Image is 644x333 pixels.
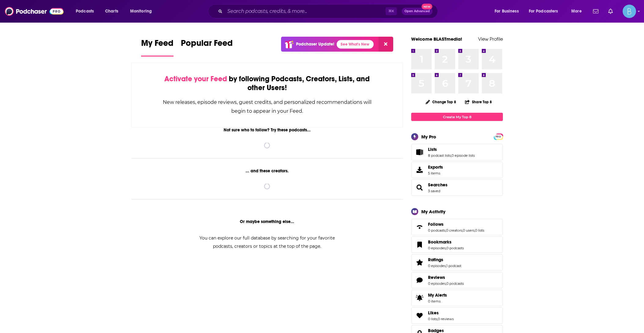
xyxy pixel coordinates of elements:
a: Likes [428,310,454,316]
span: , [446,281,446,286]
a: 0 episode lists [452,153,475,158]
span: New [422,4,433,9]
a: Create My Top 8 [411,113,503,121]
a: 0 episodes [428,246,446,250]
span: Likes [428,310,439,316]
button: Show profile menu [623,5,636,18]
a: 0 podcasts [446,246,464,250]
a: Reviews [413,276,426,284]
span: , [446,246,446,250]
a: PRO [495,134,502,139]
a: Exports [411,162,503,178]
a: Show notifications dropdown [606,6,615,16]
span: My Alerts [428,292,447,298]
a: Popular Feed [181,38,233,57]
button: open menu [525,6,567,16]
div: My Pro [421,134,436,140]
div: Not sure who to follow? Try these podcasts... [131,127,403,133]
span: 5 items [428,171,443,175]
a: 3 saved [428,189,440,193]
a: 1 podcast [446,264,461,268]
span: Likes [411,307,503,324]
a: Bookmarks [428,239,464,245]
span: Podcasts [76,7,94,16]
a: 0 reviews [438,317,454,321]
span: , [445,228,446,232]
a: Charts [101,6,122,16]
a: Lists [413,148,426,156]
span: Activate your Feed [164,74,227,83]
span: Bookmarks [411,236,503,253]
a: My Feed [141,38,174,57]
a: 8 podcast lists [428,153,451,158]
a: Ratings [428,257,461,262]
button: open menu [71,6,102,16]
div: You can explore our full database by searching for your favorite podcasts, creators or topics at ... [192,234,342,251]
input: Search podcasts, credits, & more... [225,6,386,16]
p: Podchaser Update! [296,42,334,47]
span: For Business [495,7,519,16]
div: My Activity [421,209,445,214]
a: 0 episodes [428,281,446,286]
span: 0 items [428,299,447,303]
button: open menu [490,6,526,16]
a: 0 podcasts [428,228,445,232]
a: 0 lists [428,317,437,321]
span: Logged in as BLASTmedia [623,5,636,18]
span: Exports [428,164,443,170]
span: Open Advanced [404,10,430,13]
a: 0 creators [446,228,462,232]
span: Ratings [428,257,443,262]
a: Reviews [428,275,464,280]
span: Reviews [428,275,445,280]
a: 0 episodes [428,264,446,268]
span: Reviews [411,272,503,288]
a: Podchaser - Follow, Share and Rate Podcasts [5,5,64,17]
span: , [446,264,446,268]
button: open menu [567,6,589,16]
img: User Profile [623,5,636,18]
span: Exports [413,166,426,174]
span: For Podcasters [529,7,558,16]
span: Ratings [411,254,503,271]
button: Open AdvancedNew [402,8,433,15]
span: Bookmarks [428,239,452,245]
span: Lists [411,144,503,160]
div: New releases, episode reviews, guest credits, and personalized recommendations will begin to appe... [162,98,372,115]
span: Lists [428,147,437,152]
span: Follows [411,219,503,235]
a: See What's New [337,40,374,49]
span: My Alerts [413,294,426,302]
a: Bookmarks [413,240,426,249]
a: 0 users [463,228,474,232]
a: Likes [413,311,426,320]
span: , [462,228,463,232]
a: Searches [428,182,448,188]
a: Follows [413,223,426,231]
span: Monitoring [130,7,152,16]
a: Lists [428,147,475,152]
a: Follows [428,221,484,227]
span: Follows [428,221,444,227]
span: Popular Feed [181,38,233,52]
a: My Alerts [411,290,503,306]
span: Charts [105,7,118,16]
button: Share Top 8 [465,96,492,108]
div: Search podcasts, credits, & more... [214,4,444,18]
div: ... and these creators. [131,168,403,174]
a: View Profile [478,36,503,42]
a: Searches [413,183,426,192]
span: ⌘ K [386,7,397,15]
a: 0 podcasts [446,281,464,286]
a: Show notifications dropdown [591,6,601,16]
a: 0 lists [475,228,484,232]
span: More [571,7,582,16]
div: by following Podcasts, Creators, Lists, and other Users! [162,75,372,92]
div: Or maybe something else... [131,219,403,224]
span: Searches [411,179,503,196]
span: My Feed [141,38,174,52]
